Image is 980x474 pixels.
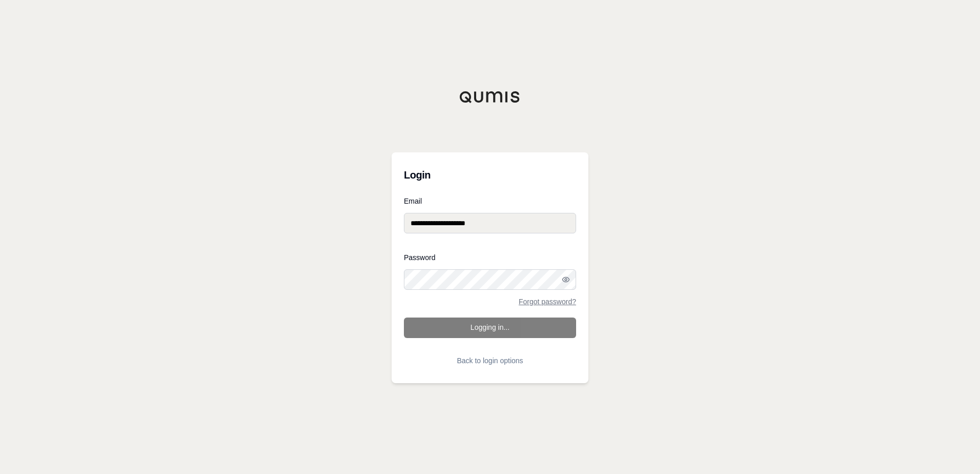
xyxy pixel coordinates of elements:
h3: Login [404,165,576,185]
label: Email [404,197,576,205]
a: Forgot password? [519,298,576,305]
img: Qumis [459,91,521,103]
button: Back to login options [404,350,576,371]
label: Password [404,254,576,261]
